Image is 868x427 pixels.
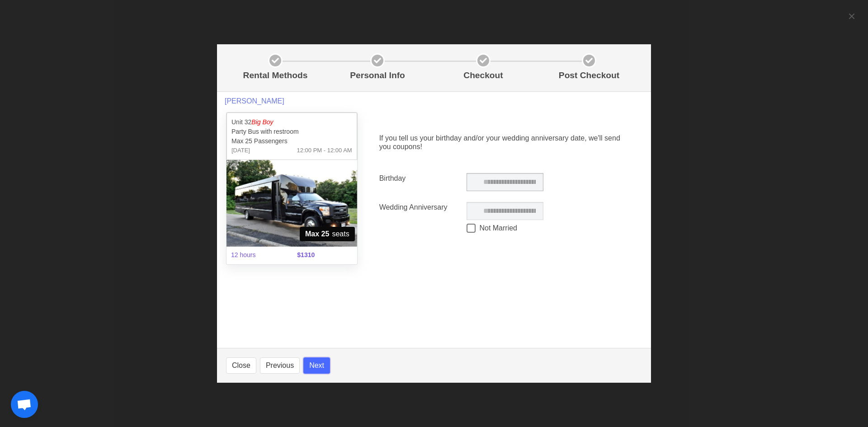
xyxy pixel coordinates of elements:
[303,357,330,374] button: Next
[226,245,292,265] span: 12 hours
[225,97,284,105] span: [PERSON_NAME]
[226,160,357,247] img: 32%2001.jpg
[260,357,300,374] button: Previous
[251,118,273,126] em: Big Boy
[226,357,256,374] button: Close
[328,69,427,82] p: Personal Info
[11,391,38,418] a: Open chat
[434,69,533,82] p: Checkout
[379,202,448,213] label: Wedding Anniversary
[540,69,638,82] p: Post Checkout
[300,227,355,241] span: seats
[231,117,352,127] p: Unit 32
[305,229,329,239] strong: Max 25
[231,146,250,155] span: [DATE]
[230,69,321,82] p: Rental Methods
[231,127,352,136] p: Party Bus with restroom
[231,136,352,146] p: Max 25 Passengers
[476,224,517,233] span: Not Married
[379,173,406,184] label: Birthday
[297,146,352,155] span: 12:00 PM - 12:00 AM
[379,134,631,151] h5: If you tell us your birthday and/or your wedding anniversary date, we'll send you coupons!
